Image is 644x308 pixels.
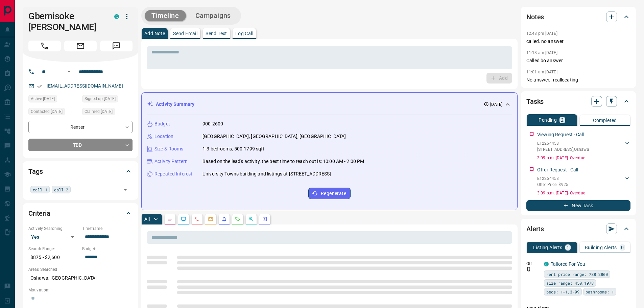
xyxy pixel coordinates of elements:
div: Tags [28,163,133,180]
span: size range: 450,1978 [546,280,594,286]
p: 0 [621,245,624,250]
svg: Email Verified [37,84,42,89]
p: 1-3 bedrooms, 500-1799 sqft [202,145,265,152]
span: rent price range: 788,2860 [546,271,608,278]
p: E12264458 [537,140,589,146]
p: E12264458 [537,175,568,182]
p: Off [526,261,540,267]
p: Location [154,133,173,140]
span: Active [DATE] [31,95,55,102]
p: Listing Alerts [533,245,563,250]
p: Activity Summary [156,101,194,108]
h2: Tasks [526,96,544,107]
div: Alerts [526,221,630,237]
div: Activity Summary[DATE] [147,98,512,111]
p: Offer Request - Call [537,166,578,173]
svg: Lead Browsing Activity [181,216,186,222]
div: Thu Oct 10 2024 [82,95,133,104]
a: [EMAIL_ADDRESS][DOMAIN_NAME] [47,83,123,89]
span: Contacted [DATE] [31,108,63,115]
div: condos.ca [544,262,549,266]
p: $875 - $2,600 [28,252,79,263]
p: All [144,217,150,221]
p: 12:48 pm [DATE] [526,31,557,36]
p: 11:18 am [DATE] [526,50,557,55]
p: Search Range: [28,246,79,252]
p: Log Call [235,31,253,36]
h2: Criteria [28,208,50,219]
div: Sun May 18 2025 [28,108,79,117]
p: Pending [539,118,557,122]
span: bathrooms: 1 [586,288,614,295]
svg: Calls [194,216,200,222]
div: Criteria [28,205,133,221]
span: Signed up [DATE] [85,95,116,102]
p: 3:09 p.m. [DATE] - Overdue [537,190,630,196]
span: Claimed [DATE] [85,108,113,115]
h2: Tags [28,166,43,177]
div: Renter [28,121,133,133]
p: [GEOGRAPHIC_DATA], [GEOGRAPHIC_DATA], [GEOGRAPHIC_DATA] [202,133,346,140]
span: Message [100,41,133,51]
p: Add Note [144,31,165,36]
p: 3:09 p.m. [DATE] - Overdue [537,155,630,161]
p: Viewing Request - Call [537,131,584,138]
button: Campaigns [189,10,238,21]
div: Yes [28,232,79,242]
div: Notes [526,9,630,25]
p: called. no answer [526,38,630,45]
p: Timeframe: [82,226,133,232]
p: Areas Searched: [28,266,133,273]
span: beds: 1-1,3-99 [546,288,579,295]
span: Email [64,41,97,51]
p: Motivation: [28,287,133,293]
p: Repeated Interest [154,170,192,177]
p: 11:01 am [DATE] [526,70,557,74]
button: New Task [526,200,630,211]
svg: Requests [235,216,240,222]
p: [STREET_ADDRESS] , Oshawa [537,146,589,152]
h2: Alerts [526,223,544,234]
p: Offer Price: $925 [537,182,568,188]
svg: Listing Alerts [221,216,227,222]
p: Based on the lead's activity, the best time to reach out is: 10:00 AM - 2:00 PM [202,158,364,165]
a: Tailored For You [551,261,585,267]
button: Open [121,185,130,194]
p: Size & Rooms [154,145,184,152]
button: Regenerate [308,188,351,199]
p: Activity Pattern [154,158,188,165]
svg: Push Notification Only [526,267,531,271]
button: Timeline [145,10,186,21]
p: [DATE] [490,101,502,108]
p: Budget [154,120,170,127]
svg: Opportunities [248,216,254,222]
p: University Towns building and listings at [STREET_ADDRESS] [202,170,331,177]
p: 1 [567,245,569,250]
p: Completed [593,118,617,123]
p: Send Text [206,31,227,36]
h2: Notes [526,11,544,22]
span: call 2 [54,186,69,193]
div: E12264458Offer Price: $925 [537,174,630,189]
p: 900-2600 [202,120,223,127]
h1: Gbemisoke [PERSON_NAME] [28,11,104,32]
div: Tasks [526,93,630,110]
p: Building Alerts [585,245,617,250]
div: TBD [28,139,133,151]
svg: Notes [167,216,173,222]
span: call 1 [33,186,47,193]
svg: Agent Actions [262,216,267,222]
p: Budget: [82,246,133,252]
div: E12264458[STREET_ADDRESS],Oshawa [537,139,630,154]
p: Called bo answer [526,57,630,64]
div: condos.ca [114,14,119,19]
div: Tue Jul 08 2025 [28,95,79,104]
p: Send Email [173,31,197,36]
span: Call [28,41,61,51]
div: Sun May 18 2025 [82,108,133,117]
p: 2 [561,118,564,122]
button: Open [65,68,73,76]
p: No answer.. reallocating [526,76,630,84]
p: Oshawa, [GEOGRAPHIC_DATA] [28,273,133,284]
svg: Emails [208,216,213,222]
